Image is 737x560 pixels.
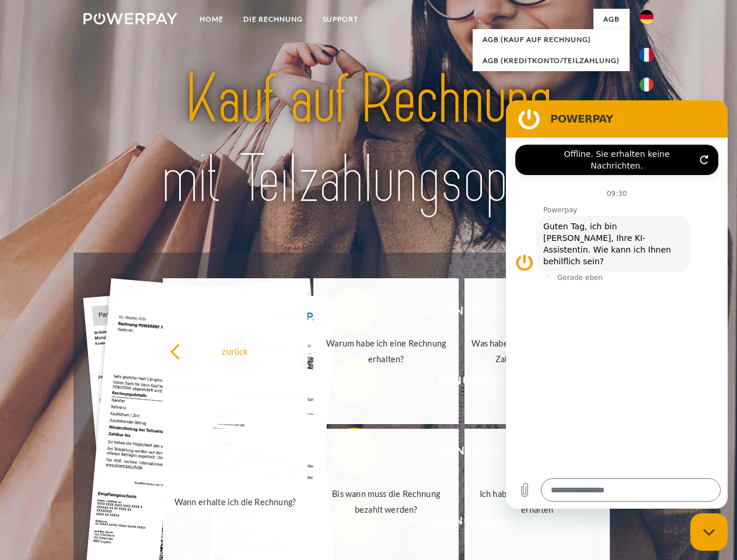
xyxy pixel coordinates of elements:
img: title-powerpay_de.svg [111,56,626,223]
img: logo-powerpay-white.svg [83,13,177,24]
iframe: Schaltfläche zum Öffnen des Messaging-Fensters; Konversation läuft [690,513,728,551]
iframe: Messaging-Fenster [506,100,728,509]
a: SUPPORT [313,9,368,30]
a: agb [593,9,630,30]
div: Warum habe ich eine Rechnung erhalten? [320,335,452,367]
div: zurück [170,343,301,359]
div: Bis wann muss die Rechnung bezahlt werden? [320,486,452,517]
a: Home [190,9,233,30]
a: Was habe ich noch offen, ist meine Zahlung eingegangen? [464,278,610,424]
a: DIE RECHNUNG [233,9,313,30]
img: it [640,78,654,92]
div: Was habe ich noch offen, ist meine Zahlung eingegangen? [471,335,603,367]
img: de [640,10,654,24]
img: fr [640,48,654,62]
a: AGB (Kreditkonto/Teilzahlung) [473,50,630,71]
div: Wann erhalte ich die Rechnung? [170,494,301,509]
a: AGB (Kauf auf Rechnung) [473,29,630,50]
div: Ich habe nur eine Teillieferung erhalten [471,486,603,517]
